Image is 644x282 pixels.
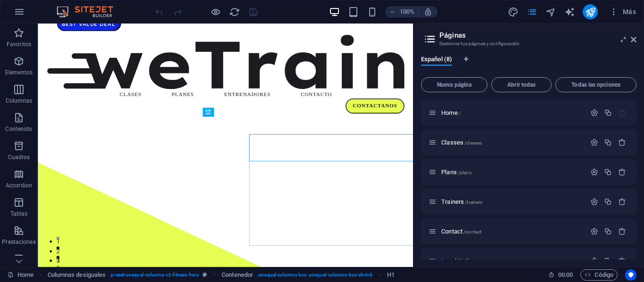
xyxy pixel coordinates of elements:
[5,69,33,76] p: Elementos
[222,269,253,281] span: Haz clic para seleccionar y doble clic para editar
[439,40,618,48] h3: Gestionar tus páginas y configuración
[618,168,626,176] div: Eliminar
[555,77,636,92] button: Todas las opciones
[560,82,632,88] span: Todas las opciones
[545,6,556,17] button: navigator
[604,227,612,235] div: Duplicar
[387,269,395,281] span: Haz clic para seleccionar y doble clic para editar
[590,257,598,265] div: Configuración
[441,228,481,235] span: Haz clic para abrir la página
[564,7,575,17] i: AI Writer
[507,6,519,17] button: design
[48,269,106,281] span: Haz clic para seleccionar y doble clic para editar
[590,138,598,146] div: Configuración
[565,271,566,278] span: :
[6,97,33,105] p: Columnas
[8,153,30,161] p: Cuadros
[590,227,598,235] div: Configuración
[229,7,240,17] i: Volver a cargar página
[580,269,618,281] button: Código
[441,169,471,176] span: Haz clic para abrir la página
[425,82,483,88] span: Nueva página
[5,125,32,133] p: Contenido
[604,257,612,265] div: Duplicar
[459,111,461,116] span: /
[605,4,640,19] button: Más
[48,269,395,281] nav: breadcrumb
[604,198,612,206] div: Duplicar
[8,269,33,281] a: Haz clic para cancelar la selección y doble clic para abrir páginas
[257,269,372,281] span: . unequal-columns-box .unequal-columns-box-shrink
[618,227,626,235] div: Eliminar
[6,182,32,189] p: Accordion
[438,199,586,205] div: Trainers/trainers
[438,139,586,145] div: Classes/classes
[7,40,31,48] p: Favoritos
[585,7,596,17] i: Publicar
[590,109,598,117] div: Configuración
[508,7,519,17] i: Diseño (Ctrl+Alt+Y)
[618,138,626,146] div: Eliminar
[458,170,471,175] span: /plans
[625,269,636,281] button: Usercentrics
[604,109,612,117] div: Duplicar
[210,6,221,17] button: Haz clic para salir del modo de previsualización y seguir editando
[590,198,598,206] div: Configuración
[2,238,35,246] p: Prestaciones
[463,229,481,234] span: /contact
[399,6,414,17] h6: 100%
[548,269,573,281] h6: Tiempo de la sesión
[441,139,482,146] span: Haz clic para abrir la página
[583,4,598,19] button: publish
[421,54,452,67] span: Español (8)
[590,168,598,176] div: Configuración
[618,257,626,265] div: Eliminar
[618,109,626,117] div: La página principal no puede eliminarse
[609,7,636,16] span: Más
[477,259,503,264] span: /legal-notice
[441,198,482,205] span: Haz clic para abrir la página
[545,7,556,17] i: Navegador
[491,77,552,92] button: Abrir todas
[585,269,613,281] span: Código
[424,8,432,16] i: Al redimensionar, ajustar el nivel de zoom automáticamente para ajustarse al dispositivo elegido.
[604,138,612,146] div: Duplicar
[109,269,199,281] span: . preset-unequal-columns-v2-fitness-hero
[618,198,626,206] div: Eliminar
[438,169,586,175] div: Plans/plans
[465,200,482,205] span: /trainers
[439,31,636,40] h2: Páginas
[526,6,537,17] button: pages
[229,6,240,17] button: reload
[564,6,575,17] button: text_generator
[558,269,573,281] span: 00 00
[604,168,612,176] div: Duplicar
[203,272,207,277] i: Este elemento es un preajuste personalizable
[495,82,547,88] span: Abrir todas
[385,6,419,17] button: 100%
[54,6,125,17] img: Editor Logo
[10,210,28,218] p: Tablas
[421,56,636,73] div: Pestañas de idiomas
[441,109,461,116] span: Haz clic para abrir la página
[464,140,482,145] span: /classes
[438,228,586,234] div: Contact/contact
[438,110,586,116] div: Home/
[421,77,487,92] button: Nueva página
[438,258,586,264] div: Legal Notice/legal-notice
